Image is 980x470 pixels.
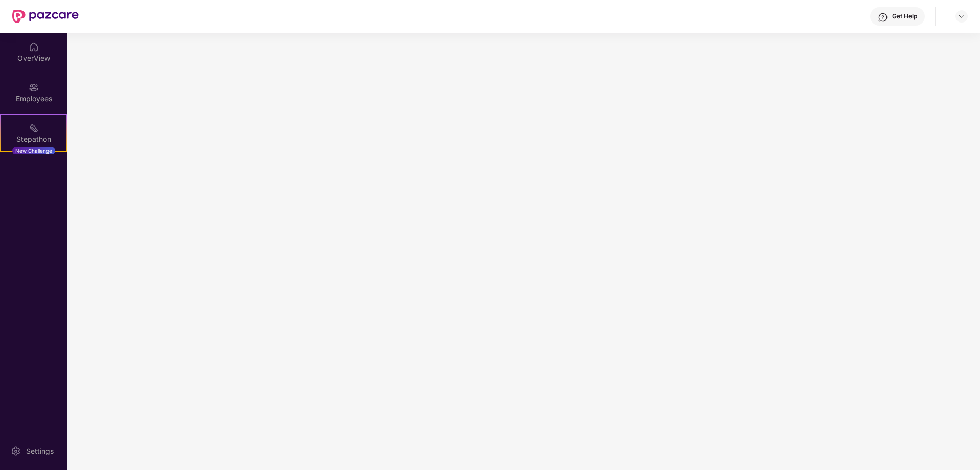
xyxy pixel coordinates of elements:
img: svg+xml;base64,PHN2ZyBpZD0iU2V0dGluZy0yMHgyMCIgeG1sbnM9Imh0dHA6Ly93d3cudzMub3JnLzIwMDAvc3ZnIiB3aW... [11,446,21,456]
img: svg+xml;base64,PHN2ZyBpZD0iRHJvcGRvd24tMzJ4MzIiIHhtbG5zPSJodHRwOi8vd3d3LnczLm9yZy8yMDAwL3N2ZyIgd2... [958,12,966,20]
div: Stepathon [1,134,66,144]
img: svg+xml;base64,PHN2ZyBpZD0iSGVscC0zMngzMiIgeG1sbnM9Imh0dHA6Ly93d3cudzMub3JnLzIwMDAvc3ZnIiB3aWR0aD... [878,12,888,23]
div: Get Help [892,12,917,20]
img: svg+xml;base64,PHN2ZyB4bWxucz0iaHR0cDovL3d3dy53My5vcmcvMjAwMC9zdmciIHdpZHRoPSIyMSIgaGVpZ2h0PSIyMC... [29,123,39,133]
img: svg+xml;base64,PHN2ZyBpZD0iRW1wbG95ZWVzIiB4bWxucz0iaHR0cDovL3d3dy53My5vcmcvMjAwMC9zdmciIHdpZHRoPS... [29,82,39,93]
div: New Challenge [12,147,55,155]
div: Settings [23,446,57,456]
img: New Pazcare Logo [12,10,79,23]
img: svg+xml;base64,PHN2ZyBpZD0iSG9tZSIgeG1sbnM9Imh0dHA6Ly93d3cudzMub3JnLzIwMDAvc3ZnIiB3aWR0aD0iMjAiIG... [29,42,39,52]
